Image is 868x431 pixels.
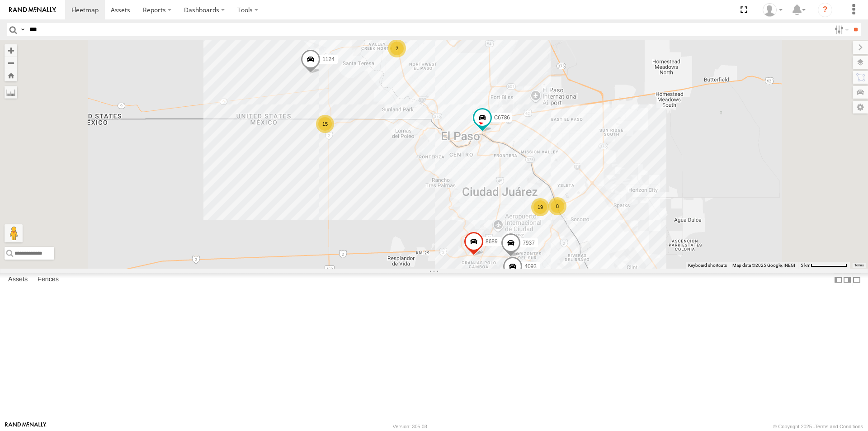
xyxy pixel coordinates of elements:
span: 7937 [523,240,535,246]
button: Map Scale: 5 km per 77 pixels [798,262,850,269]
div: Version: 305.03 [393,424,427,429]
span: 8689 [486,238,498,245]
label: Assets [4,274,32,286]
span: 5 km [801,263,811,268]
span: 4093 [524,263,537,270]
i: ? [818,3,832,17]
span: C6786 [494,114,510,121]
div: 15 [316,115,334,133]
img: rand-logo.svg [9,7,56,13]
span: Map data ©2025 Google, INEGI [732,263,795,268]
div: © Copyright 2025 - [773,424,863,429]
a: Visit our Website [5,422,47,431]
div: 8 [548,197,566,215]
label: Hide Summary Table [852,273,861,286]
label: Dock Summary Table to the Left [834,273,843,286]
span: 1124 [322,56,335,62]
div: 2 [388,39,406,57]
button: Zoom out [5,57,17,69]
button: Zoom in [5,44,17,57]
button: Zoom Home [5,69,17,81]
label: Dock Summary Table to the Right [843,273,852,286]
button: Keyboard shortcuts [688,262,727,269]
label: Fences [33,274,63,286]
button: Drag Pegman onto the map to open Street View [5,224,23,242]
div: foxconn f [759,3,786,17]
div: 19 [531,198,549,216]
a: Terms and Conditions [815,424,863,429]
label: Map Settings [853,101,868,114]
label: Search Filter Options [831,23,850,36]
a: Terms [854,263,864,267]
label: Measure [5,86,17,99]
label: Search Query [19,23,26,36]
